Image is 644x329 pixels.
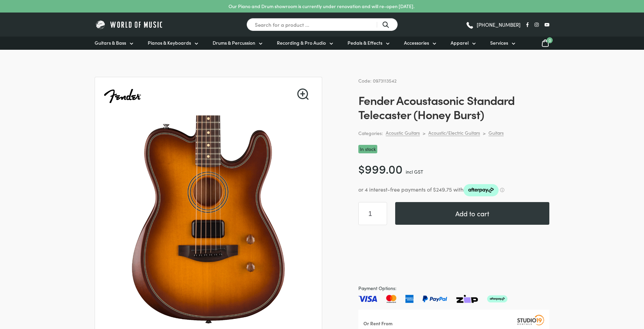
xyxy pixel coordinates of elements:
img: Studio19 Rentals [517,315,544,325]
iframe: Chat with our support team [546,255,644,329]
span: Recording & Pro Audio [277,39,326,46]
span: [PHONE_NUMBER] [477,22,521,27]
iframe: PayPal [358,233,549,276]
a: Guitars [488,130,504,136]
div: > [423,130,426,136]
img: Fender [103,77,142,116]
img: Pay with Master card, Visa, American Express and Paypal [358,295,507,303]
img: Fender Acoustasonic Standard Telecaster Honey Burst body view [103,115,314,326]
a: View full-screen image gallery [297,88,309,100]
bdi: 999.00 [358,160,403,177]
span: Drums & Percussion [213,39,255,46]
a: [PHONE_NUMBER] [466,20,521,30]
span: Accessories [404,39,429,46]
div: > [483,130,486,136]
span: Pianos & Keyboards [148,39,191,46]
p: Our Piano and Drum showroom is currently under renovation and will re-open [DATE]. [229,3,414,10]
span: Categories: [358,129,383,137]
a: Acoustic/Electric Guitars [428,130,480,136]
span: Pedals & Effects [348,39,382,46]
span: Services [490,39,508,46]
button: Add to cart [395,202,549,225]
span: Apparel [451,39,469,46]
span: Guitars & Bass [95,39,126,46]
h1: Fender Acoustasonic Standard Telecaster (Honey Burst) [358,93,549,121]
img: World of Music [95,19,164,30]
span: $ [358,160,365,177]
span: 0 [547,37,553,43]
input: Search for a product ... [246,18,398,31]
div: Or Rent From [363,320,392,327]
p: In stock [358,145,377,153]
span: Code: 0973113542 [358,77,397,84]
a: Acoustic Guitars [386,130,420,136]
input: Product quantity [358,202,387,225]
span: Payment Options: [358,284,549,292]
span: incl GST [406,168,423,175]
